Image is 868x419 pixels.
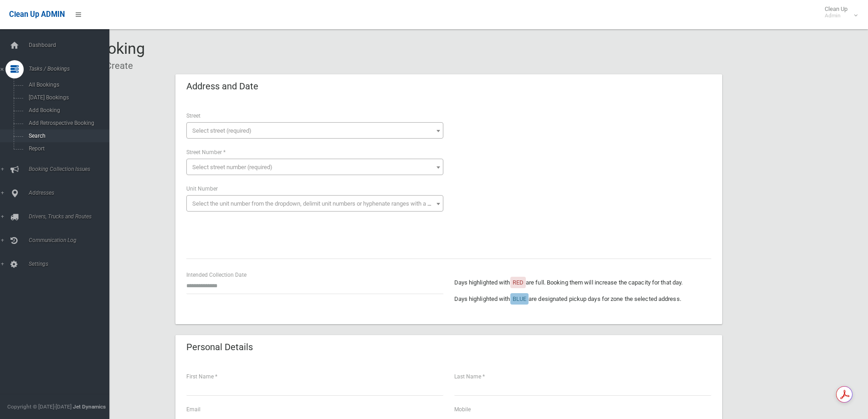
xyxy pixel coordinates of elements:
span: Clean Up [820,5,857,19]
span: All Bookings [26,82,108,88]
span: Communication Log [26,237,116,243]
span: Drivers, Trucks and Routes [26,213,116,220]
span: Add Booking [26,107,108,114]
span: Settings [26,261,116,267]
span: Select the unit number from the dropdown, delimit unit numbers or hyphenate ranges with a comma [192,200,447,207]
span: Booking Collection Issues [26,166,116,172]
span: Copyright © [DATE]-[DATE] [7,403,72,410]
span: Search [26,133,108,139]
p: Days highlighted with are full. Booking them will increase the capacity for that day. [454,277,711,288]
li: Create [99,57,133,74]
header: Personal Details [175,338,264,356]
span: Report [26,145,108,152]
span: Dashboard [26,42,116,48]
span: Addresses [26,190,116,196]
span: Tasks / Bookings [26,66,116,72]
span: Select street (required) [192,127,252,134]
header: Address and Date [175,78,269,95]
span: Add Retrospective Booking [26,120,108,126]
span: BLUE [513,295,526,302]
span: Select street number (required) [192,164,272,171]
p: Days highlighted with are designated pickup days for zone the selected address. [454,294,711,305]
span: RED [513,279,524,286]
span: Clean Up ADMIN [9,10,65,19]
small: Admin [825,12,847,19]
strong: Jet Dynamics [73,403,106,410]
span: [DATE] Bookings [26,94,108,101]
